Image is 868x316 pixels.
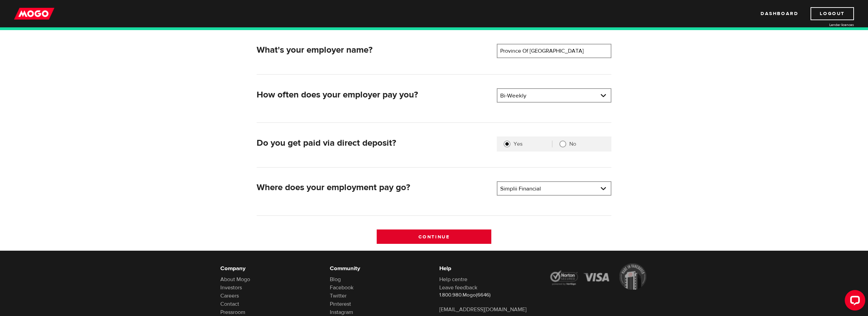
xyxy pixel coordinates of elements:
[569,141,605,147] label: No
[220,292,239,299] a: Careers
[549,263,648,290] img: legal-icons-92a2ffecb4d32d839781d1b4e4802d7b.png
[257,138,491,148] h2: Do you get paid via direct deposit?
[439,276,467,283] a: Help centre
[220,284,242,291] a: Investors
[220,301,239,307] a: Contact
[330,284,353,291] a: Facebook
[514,141,552,147] label: Yes
[439,292,539,299] p: 1.800.980.Mogo(6646)
[220,309,245,316] a: Pressroom
[257,182,491,193] h2: Where does your employment pay go?
[220,276,250,283] a: About Mogo
[559,141,566,147] input: No
[377,229,491,244] input: Continue
[330,276,341,283] a: Blog
[330,264,429,273] h6: Community
[257,45,491,55] h2: What's your employer name?
[257,90,491,100] h2: How often does your employer pay you?
[439,284,477,291] a: Leave feedback
[14,7,54,20] img: mogo_logo-11ee424be714fa7cbb0f0f49df9e16ec.png
[839,287,868,316] iframe: LiveChat chat widget
[330,309,353,316] a: Instagram
[803,22,854,27] a: Lender licences
[220,264,320,273] h6: Company
[330,301,351,307] a: Pinterest
[330,292,347,299] a: Twitter
[439,264,539,273] h6: Help
[811,7,854,20] a: Logout
[504,141,510,147] input: Yes
[439,306,527,313] a: [EMAIL_ADDRESS][DOMAIN_NAME]
[761,7,798,20] a: Dashboard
